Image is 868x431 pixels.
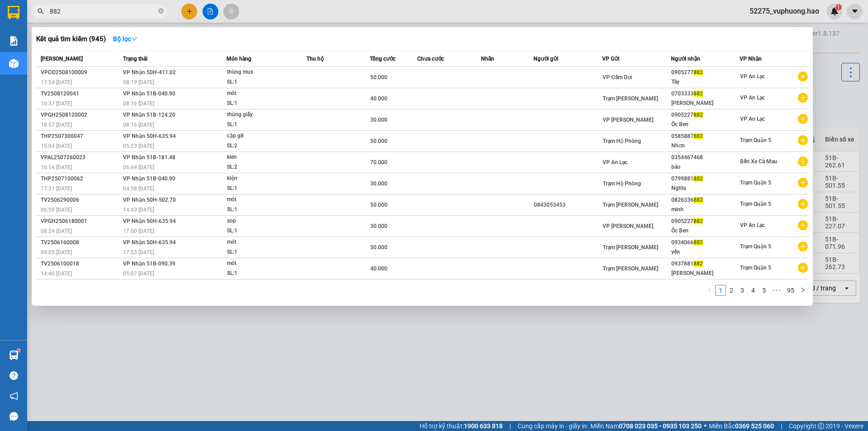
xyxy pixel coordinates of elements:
[798,263,808,273] span: plus-circle
[370,159,387,166] span: 70.000
[671,238,739,247] div: 0934066
[41,174,120,184] div: THP2507100062
[603,95,658,102] span: Trạm [PERSON_NAME]
[671,141,739,151] div: Nhơn
[227,77,295,87] div: SL: 1
[9,59,19,68] img: warehouse-icon
[798,156,808,166] span: plus-circle
[693,239,703,246] span: 882
[158,7,164,16] span: close-circle
[693,69,703,76] span: 882
[11,11,57,57] img: logo.jpg
[671,269,739,278] div: [PERSON_NAME]
[227,216,295,226] div: sop
[740,56,762,62] span: VP Nhận
[50,6,156,16] input: Tìm tên, số ĐT hoặc mã đơn
[227,184,295,194] div: SL: 1
[41,259,120,269] div: TV2506100018
[759,285,769,296] li: 5
[123,270,154,277] span: 05:07 [DATE]
[740,137,771,143] span: Trạm Quận 5
[113,35,137,43] strong: Bộ lọc
[41,122,72,128] span: 18:57 [DATE]
[693,133,703,139] span: 882
[602,56,619,62] span: VP Gửi
[671,205,739,214] div: minh
[693,112,703,118] span: 882
[748,285,759,296] li: 4
[227,67,295,77] div: thùng mux
[784,285,797,296] li: 95
[41,68,120,77] div: VPĐD2508100009
[370,56,396,62] span: Tổng cước
[9,350,19,360] img: warehouse-icon
[123,164,154,171] span: 06:44 [DATE]
[41,56,83,62] span: [PERSON_NAME]
[603,265,658,272] span: Trạm [PERSON_NAME]
[671,217,739,226] div: 0905227
[123,69,176,76] span: VP Nhận 50H-411.02
[534,200,602,210] div: 0843053453
[370,95,387,102] span: 40.000
[9,392,18,400] span: notification
[798,199,808,209] span: plus-circle
[307,56,324,62] span: Thu hộ
[740,222,765,228] span: VP An Lạc
[481,56,494,62] span: Nhãn
[123,100,154,107] span: 08:16 [DATE]
[704,285,715,296] li: Previous Page
[370,138,387,144] span: 50.000
[123,207,154,213] span: 14:43 [DATE]
[716,285,726,295] a: 1
[740,158,777,165] span: Bến Xe Cà Mau
[227,89,295,99] div: mót
[603,180,641,187] span: Trạm Hộ Phòng
[227,205,295,215] div: SL: 1
[227,99,295,109] div: SL: 1
[704,285,715,296] button: left
[671,174,739,184] div: 0799881
[726,285,737,296] li: 2
[123,112,175,118] span: VP Nhận 51B-124.20
[370,202,387,208] span: 50.000
[41,89,120,99] div: TV2508120041
[671,162,739,172] div: bảo
[123,228,154,234] span: 17:00 [DATE]
[41,270,72,277] span: 14:40 [DATE]
[797,285,808,296] button: right
[533,56,558,62] span: Người gửi
[671,77,739,87] div: Tây
[123,249,154,256] span: 17:53 [DATE]
[41,238,120,247] div: TV2506160008
[693,90,703,97] span: 882
[158,8,164,14] span: close-circle
[36,34,106,44] h3: Kết quả tìm kiếm ( 945 )
[41,79,72,85] span: 17:54 [DATE]
[227,162,295,172] div: SL: 2
[769,285,784,296] li: Next 5 Pages
[603,202,658,208] span: Trạm [PERSON_NAME]
[9,412,18,421] span: message
[370,265,387,272] span: 40.000
[671,89,739,99] div: 0703333
[41,132,120,141] div: THP2507300047
[740,95,765,101] span: VP An Lạc
[123,175,175,182] span: VP Nhận 51B-040.90
[85,22,378,33] li: 26 Phó Cơ Điều, Phường 12
[671,120,739,129] div: Ốc Ben
[41,217,120,226] div: VPGH2506180001
[798,114,808,124] span: plus-circle
[748,285,758,295] a: 4
[671,153,739,162] div: 0354467468
[41,207,72,213] span: 06:59 [DATE]
[798,178,808,188] span: plus-circle
[671,195,739,205] div: 0826336
[123,197,176,203] span: VP Nhận 50H-502.70
[227,195,295,205] div: mót
[693,260,703,267] span: 882
[41,143,72,149] span: 15:04 [DATE]
[41,228,72,234] span: 08:24 [DATE]
[123,218,176,224] span: VP Nhận 50H-635.94
[693,218,703,224] span: 882
[740,180,771,186] span: Trạm Quận 5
